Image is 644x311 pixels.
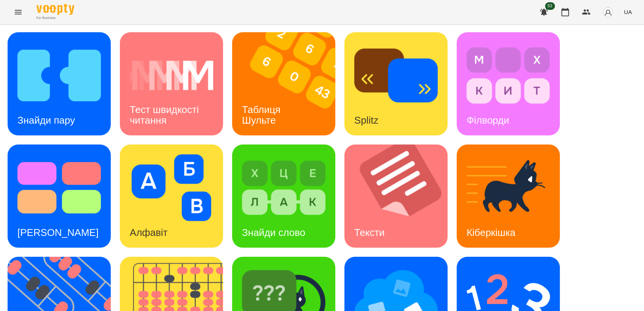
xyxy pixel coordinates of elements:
img: Тест швидкості читання [130,42,213,109]
a: SplitzSplitz [344,32,448,135]
h3: Тест швидкості читання [130,104,201,126]
h3: Тексти [354,227,385,238]
img: Splitz [354,42,438,109]
h3: Філворди [467,115,509,126]
img: Тест Струпа [17,154,101,221]
a: Таблиця ШультеТаблиця Шульте [232,32,335,135]
img: Кіберкішка [467,154,550,221]
h3: Знайди слово [242,227,305,238]
img: Алфавіт [130,154,213,221]
a: АлфавітАлфавіт [120,145,223,248]
span: 52 [545,2,555,10]
h3: Splitz [354,115,379,126]
h3: Кіберкішка [467,227,515,238]
img: Тексти [344,145,457,248]
h3: Таблиця Шульте [242,104,283,126]
span: UA [624,8,632,16]
a: Знайди словоЗнайди слово [232,145,335,248]
a: КіберкішкаКіберкішка [457,145,560,248]
h3: Алфавіт [130,227,168,238]
img: Знайди слово [242,154,325,221]
img: Таблиця Шульте [232,32,345,135]
img: Voopty Logo [36,4,74,15]
h3: [PERSON_NAME] [17,227,99,238]
span: For Business [36,16,74,20]
img: Знайди пару [17,42,101,109]
a: ФілвордиФілворди [457,32,560,135]
a: Тест Струпа[PERSON_NAME] [8,145,111,248]
a: Тест швидкості читанняТест швидкості читання [120,32,223,135]
a: ТекстиТексти [344,145,448,248]
h3: Знайди пару [17,115,75,126]
img: Філворди [467,42,550,109]
img: avatar_s.png [603,7,613,17]
button: UA [621,5,635,19]
a: Знайди паруЗнайди пару [8,32,111,135]
button: Menu [9,3,27,21]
